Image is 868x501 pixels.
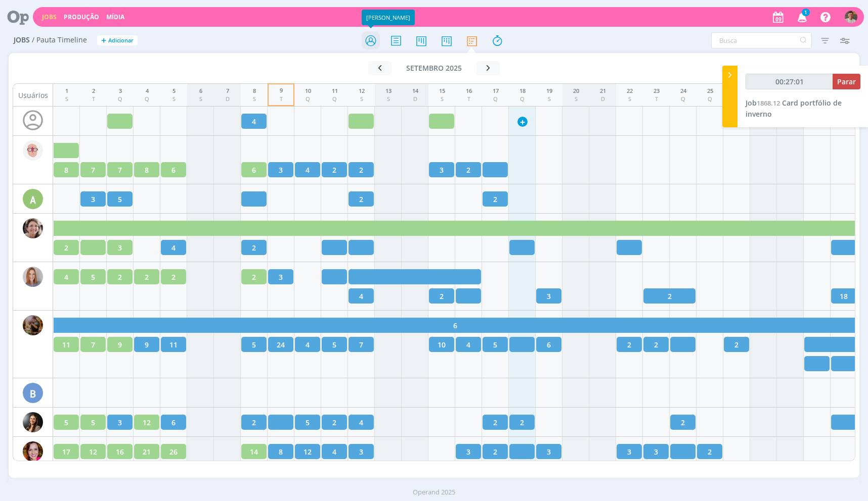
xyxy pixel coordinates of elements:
div: S [253,95,256,104]
span: 1868.12 [757,98,780,108]
button: Produção [61,13,102,21]
span: 3 [279,272,283,282]
span: 1 [802,9,810,16]
span: 2 [734,339,739,350]
span: 4 [306,165,310,175]
span: 4 [252,116,256,127]
span: 7 [91,165,95,175]
div: T [92,95,95,104]
span: 2 [668,291,672,302]
div: S [385,95,392,104]
span: 21 [143,446,151,457]
span: 3 [654,446,658,457]
div: S [359,95,365,104]
span: 5 [118,194,122,205]
span: 4 [359,417,363,428]
img: B [23,441,43,462]
a: Jobs [42,13,57,21]
span: 3 [547,291,551,302]
span: 4 [359,291,363,302]
span: 3 [118,242,122,253]
span: 2 [681,417,685,428]
span: 6 [453,320,457,331]
span: 2 [466,165,470,175]
div: 15 [439,87,445,95]
span: 12 [303,446,312,457]
span: 6 [171,417,176,428]
span: 11 [169,339,178,350]
span: 3 [547,446,551,457]
div: D [412,95,418,104]
img: T [845,11,857,23]
div: B [23,383,43,403]
div: Q [145,95,149,104]
span: 2 [252,242,256,253]
span: 7 [359,339,363,350]
div: S [439,95,445,104]
span: 18 [840,291,848,302]
div: Usuários [13,84,53,107]
span: 5 [332,339,336,350]
span: 2 [440,291,444,302]
div: [PERSON_NAME] [362,10,415,25]
span: 5 [493,339,497,350]
div: A [23,189,43,209]
span: 17 [62,446,70,457]
span: / Pauta Timeline [32,36,87,44]
div: Q [493,95,499,104]
span: 4 [171,242,176,253]
div: 1 [65,87,68,95]
div: D [226,95,230,104]
div: 8 [253,87,256,95]
div: 2 [92,87,95,95]
img: B [23,412,43,432]
span: 3 [466,446,470,457]
span: 2 [64,242,68,253]
button: 1 [791,8,812,26]
div: 6 [199,87,202,95]
div: Q [118,95,122,104]
div: Q [519,95,526,104]
span: 7 [118,165,122,175]
span: Card portfólio de inverno [746,98,842,119]
span: 6 [252,165,256,175]
div: 4 [145,87,149,95]
span: 14 [250,446,258,457]
div: D [600,95,606,104]
span: 3 [91,194,95,205]
a: Mídia [106,13,124,21]
span: 7 [91,339,95,350]
div: 17 [493,87,499,95]
div: 19 [546,87,552,95]
button: Mídia [103,13,127,21]
span: 12 [143,417,151,428]
div: S [199,95,202,104]
span: 9 [118,339,122,350]
button: Parar [833,74,860,89]
div: 11 [332,87,338,95]
img: A [23,315,43,335]
button: + [517,117,528,127]
span: 9 [145,339,149,350]
span: 2 [359,165,363,175]
span: 4 [64,272,68,282]
button: Jobs [39,13,60,21]
div: 10 [305,87,311,95]
button: setembro 2025 [392,61,476,75]
img: A [23,218,43,238]
div: Q [680,95,686,104]
div: T [654,95,660,104]
span: 2 [332,165,336,175]
div: Q [332,95,338,104]
div: T [280,95,283,104]
img: A [23,267,43,287]
span: 3 [279,165,283,175]
div: 9 [280,86,283,95]
span: 4 [306,339,310,350]
span: 2 [252,417,256,428]
span: 24 [277,339,285,350]
span: 8 [279,446,283,457]
span: 3 [440,165,444,175]
span: 6 [547,339,551,350]
div: 14 [412,87,418,95]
